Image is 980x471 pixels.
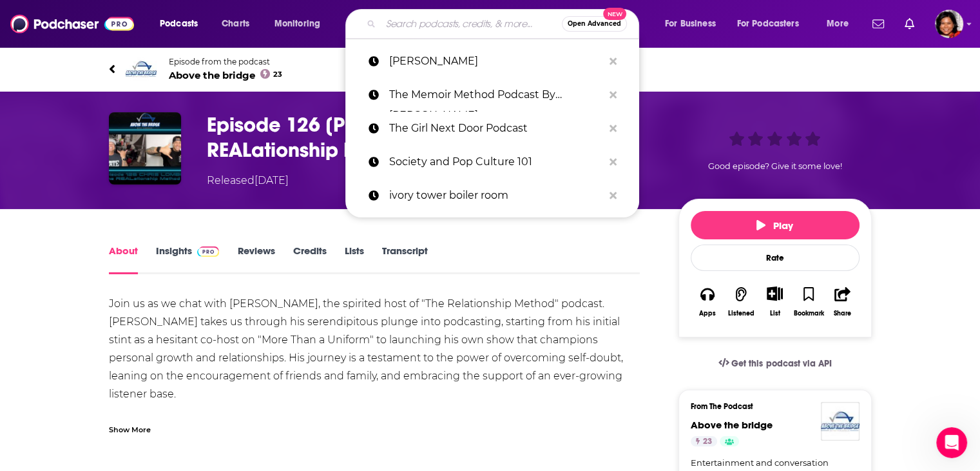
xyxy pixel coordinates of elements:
button: Listened [724,278,758,325]
button: open menu [818,14,865,34]
a: Show notifications dropdown [867,13,889,35]
button: open menu [656,14,732,34]
a: Credits [293,245,326,274]
div: Listened [728,310,754,317]
span: Get this podcast via API [731,358,831,369]
img: User Profile [935,10,963,38]
input: Search podcasts, credits, & more... [381,14,562,34]
div: Share [834,310,851,317]
a: About [109,245,138,274]
span: For Podcasters [737,15,799,33]
span: For Business [665,15,716,33]
span: Podcasts [160,15,198,33]
div: Released [DATE] [207,173,289,188]
h3: From The Podcast [691,402,849,411]
iframe: Intercom live chat [936,427,967,458]
span: Open Advanced [568,21,621,27]
a: Show notifications dropdown [899,13,919,35]
img: Podchaser - Follow, Share and Rate Podcasts [10,12,134,36]
span: Charts [222,15,249,33]
img: Above the bridge [126,54,157,85]
img: Above the bridge [821,402,860,441]
p: The Girl Next Door Podcast [389,112,603,145]
button: Show More Button [762,286,788,301]
span: New [603,8,626,20]
a: Above the bridgeEpisode from the podcastAbove the bridge23 [109,54,872,85]
a: Society and Pop Culture 101 [345,145,639,179]
span: Logged in as terelynbc [935,10,963,38]
a: 23 [691,436,717,446]
a: Charts [213,14,257,34]
img: Episode 126 CHRIS LOMBOY (The REALationship Method Podcast ) [109,112,181,185]
span: 23 [703,436,712,448]
span: Good episode? Give it some love! [708,161,842,171]
h1: Episode 126 CHRIS LOMBOY (The REALationship Method Podcast ) [207,112,658,163]
button: Show profile menu [935,10,963,38]
p: ivory tower boiler room [389,179,603,212]
button: Play [691,211,860,239]
p: The Memoir Method Podcast By Charlotte Wilson [389,78,603,112]
span: Episode from the podcast [169,57,283,66]
a: Lists [344,245,363,274]
button: open menu [729,14,818,34]
a: Reviews [237,245,274,274]
a: Get this podcast via API [708,348,842,379]
div: Search podcasts, credits, & more... [358,9,651,39]
a: Entertainment and conversation [691,457,860,470]
div: Show More ButtonList [758,278,791,325]
button: Open AdvancedNew [562,16,627,32]
p: chris lomboy [389,45,603,78]
a: The Memoir Method Podcast By [PERSON_NAME] [345,78,639,112]
div: Apps [699,310,716,317]
span: Play [756,219,793,232]
a: Transcript [381,245,427,274]
img: Podchaser Pro [197,246,220,257]
div: Bookmark [793,310,823,317]
button: open menu [265,14,337,34]
a: The Girl Next Door Podcast [345,112,639,145]
button: Share [825,278,859,325]
button: open menu [151,14,215,34]
button: Apps [691,278,724,325]
button: Bookmark [792,278,825,325]
span: 23 [273,72,282,77]
div: Rate [691,245,860,271]
span: Above the bridge [169,69,283,81]
a: ivory tower boiler room [345,179,639,212]
div: List [770,309,780,317]
a: [PERSON_NAME] [345,45,639,78]
a: Above the bridge [691,419,773,431]
span: Monitoring [274,15,320,33]
a: InsightsPodchaser Pro [156,245,220,274]
p: Society and Pop Culture 101 [389,145,603,179]
span: More [827,15,849,33]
